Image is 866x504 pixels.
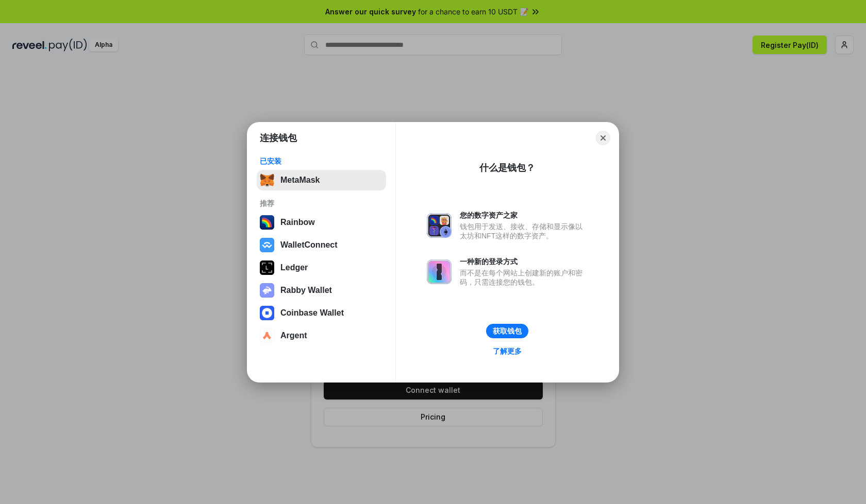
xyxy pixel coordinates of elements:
[260,199,383,208] div: 推荐
[260,260,274,275] img: svg+xml,%3Csvg%20xmlns%3D%22http%3A%2F%2Fwww.w3.org%2F2000%2Fsvg%22%20width%3D%2228%22%20height%3...
[260,132,297,144] h1: 连接钱包
[427,259,452,284] img: svg+xml,%3Csvg%20xmlns%3D%22http%3A%2F%2Fwww.w3.org%2F2000%2Fsvg%22%20fill%3D%22none%22%20viewBox...
[257,280,386,301] button: Rabby Wallet
[260,283,274,298] img: svg+xml,%3Csvg%20xmlns%3D%22http%3A%2F%2Fwww.w3.org%2F2000%2Fsvg%22%20fill%3D%22none%22%20viewBox...
[460,268,588,287] div: 而不是在每个网站上创建新的账户和密码，只需连接您的钱包。
[596,131,610,145] button: Close
[479,162,535,174] div: 什么是钱包？
[460,222,588,240] div: 钱包用于发送、接收、存储和显示像以太坊和NFT这样的数字资产。
[260,215,274,230] img: svg+xml,%3Csvg%20width%3D%22120%22%20height%3D%22120%22%20viewBox%3D%220%200%20120%20120%22%20fil...
[257,235,386,255] button: WalletConnect
[280,176,320,185] div: MetaMask
[260,157,383,166] div: 已安装
[257,257,386,278] button: Ledger
[260,173,274,187] img: svg+xml,%3Csvg%20fill%3D%22none%22%20height%3D%2233%22%20viewBox%3D%220%200%2035%2033%22%20width%...
[260,238,274,252] img: svg+xml,%3Csvg%20width%3D%2228%22%20height%3D%2228%22%20viewBox%3D%220%200%2028%2028%22%20fill%3D...
[257,170,386,190] button: MetaMask
[257,325,386,346] button: Argent
[257,303,386,323] button: Coinbase Wallet
[280,263,308,272] div: Ledger
[280,218,315,227] div: Rainbow
[280,286,332,295] div: Rabby Wallet
[460,211,588,220] div: 您的数字资产之家
[493,346,522,356] div: 了解更多
[257,212,386,233] button: Rainbow
[280,331,307,340] div: Argent
[427,213,452,238] img: svg+xml,%3Csvg%20xmlns%3D%22http%3A%2F%2Fwww.w3.org%2F2000%2Fsvg%22%20fill%3D%22none%22%20viewBox...
[460,257,588,266] div: 一种新的登录方式
[260,306,274,320] img: svg+xml,%3Csvg%20width%3D%2228%22%20height%3D%2228%22%20viewBox%3D%220%200%2028%2028%22%20fill%3D...
[260,328,274,343] img: svg+xml,%3Csvg%20width%3D%2228%22%20height%3D%2228%22%20viewBox%3D%220%200%2028%2028%22%20fill%3D...
[280,240,338,250] div: WalletConnect
[280,308,344,318] div: Coinbase Wallet
[486,324,528,338] button: 获取钱包
[487,344,528,358] a: 了解更多
[493,326,522,336] div: 获取钱包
